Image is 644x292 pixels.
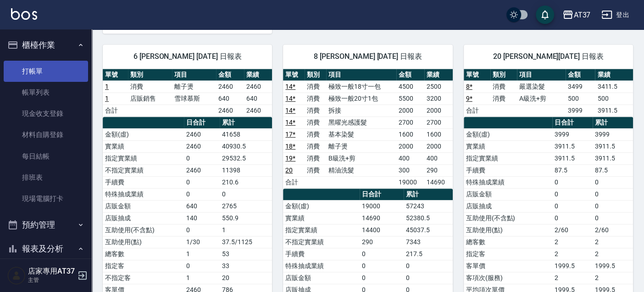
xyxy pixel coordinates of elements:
td: 0 [593,188,633,200]
th: 業績 [595,69,633,81]
a: 20 [285,166,293,174]
div: AT37 [573,9,590,21]
th: 金額 [216,69,244,81]
td: 消費 [305,92,326,104]
td: 0 [184,260,220,272]
td: 14400 [360,224,404,236]
td: 互助使用(不含點) [464,212,552,224]
th: 日合計 [360,189,404,200]
td: 2500 [424,80,453,92]
td: 手續費 [283,248,360,260]
td: 離子燙 [326,140,396,152]
th: 類別 [305,69,326,81]
td: 3911.5 [595,104,633,116]
td: 互助使用(不含點) [103,224,184,236]
td: 金額(虛) [464,128,552,140]
td: A級洗+剪 [517,92,566,104]
td: 合計 [464,104,490,116]
table: a dense table [283,69,452,189]
td: 1999.5 [593,260,633,272]
span: 6 [PERSON_NAME] [DATE] 日報表 [114,52,261,61]
th: 業績 [244,69,272,81]
td: 特殊抽成業績 [283,260,360,272]
td: 0 [184,176,220,188]
td: 300 [396,164,424,176]
td: 極致一般18寸一包 [326,80,396,92]
td: 互助使用(點) [464,224,552,236]
th: 日合計 [184,117,220,129]
button: save [536,6,554,24]
td: 3499 [566,80,595,92]
td: 特殊抽成業績 [103,188,184,200]
td: 2460 [244,104,272,116]
td: 基本染髮 [326,128,396,140]
a: 1 [105,95,109,102]
td: 2 [552,236,593,248]
a: 1 [105,83,109,90]
td: 2460 [216,104,244,116]
td: 0 [593,212,633,224]
td: 400 [396,152,424,164]
td: 合計 [103,104,128,116]
td: 217.5 [404,248,453,260]
td: 40930.5 [220,140,272,152]
td: 特殊抽成業績 [464,176,552,188]
td: 總客數 [464,236,552,248]
a: 現場電腦打卡 [4,188,88,209]
td: 0 [404,260,453,272]
td: 3999 [552,128,593,140]
td: 290 [360,236,404,248]
button: 報表及分析 [4,237,88,261]
td: 消費 [128,80,172,92]
span: 8 [PERSON_NAME] [DATE] 日報表 [294,52,441,61]
td: 2 [593,236,633,248]
td: 互助使用(點) [103,236,184,248]
td: 消費 [305,164,326,176]
td: 140 [184,212,220,224]
td: 0 [360,260,404,272]
td: 實業績 [283,212,360,224]
td: 實業績 [103,140,184,152]
td: 640 [184,200,220,212]
td: 500 [595,92,633,104]
td: 指定實業績 [103,152,184,164]
td: 手續費 [103,176,184,188]
td: 52380.5 [404,212,453,224]
td: 1600 [396,128,424,140]
th: 單號 [283,69,305,81]
td: 不指定實業績 [103,164,184,176]
td: 2000 [424,140,453,152]
td: 離子燙 [172,80,216,92]
td: 指定實業績 [464,152,552,164]
td: 消費 [305,152,326,164]
td: 極致一般20寸1包 [326,92,396,104]
p: 主管 [28,276,75,284]
td: 實業績 [464,140,552,152]
td: 2700 [396,116,424,128]
td: 消費 [305,140,326,152]
td: B級洗+剪 [326,152,396,164]
th: 金額 [566,69,595,81]
td: 0 [404,272,453,284]
td: 2460 [184,140,220,152]
table: a dense table [103,69,272,117]
td: 3999 [593,128,633,140]
td: 消費 [305,128,326,140]
a: 帳單列表 [4,82,88,103]
th: 項目 [517,69,566,81]
td: 2460 [184,128,220,140]
td: 金額(虛) [103,128,184,140]
td: 2 [552,248,593,260]
td: 640 [244,92,272,104]
td: 3411.5 [595,80,633,92]
td: 290 [424,164,453,176]
td: 1 [184,248,220,260]
th: 單號 [103,69,128,81]
td: 500 [566,92,595,104]
button: 預約管理 [4,213,88,237]
td: 店販銷售 [128,92,172,104]
th: 項目 [172,69,216,81]
td: 2460 [184,164,220,176]
td: 消費 [490,80,517,92]
td: 19000 [360,200,404,212]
